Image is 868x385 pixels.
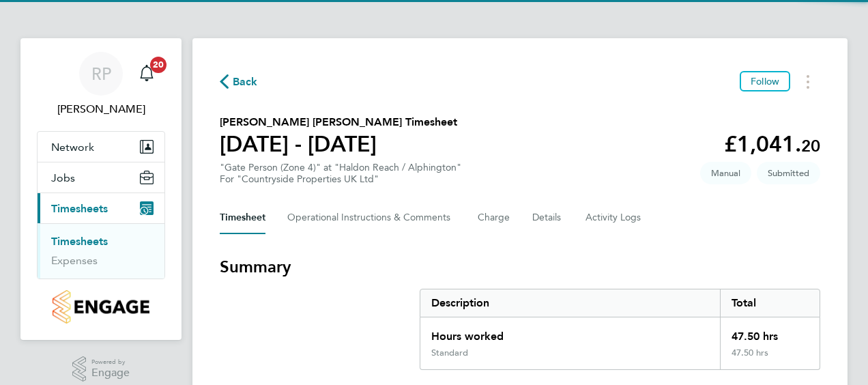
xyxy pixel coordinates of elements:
button: Charge [478,201,510,234]
button: Timesheets Menu [796,71,820,92]
span: Jobs [51,171,75,184]
button: Operational Instructions & Comments [287,201,456,234]
div: For "Countryside Properties UK Ltd" [220,173,461,185]
a: 20 [133,52,160,96]
app-decimal: £1,041. [724,131,820,157]
h2: [PERSON_NAME] [PERSON_NAME] Timesheet [220,114,457,130]
div: 47.50 hrs [720,347,820,369]
span: This timesheet is Submitted. [757,162,820,184]
button: Activity Logs [585,201,643,234]
button: Timesheet [220,201,265,234]
button: Back [220,73,258,90]
button: Jobs [38,162,164,192]
button: Timesheets [38,193,164,223]
span: Engage [91,367,130,379]
div: Description [420,289,720,317]
img: countryside-properties-logo-retina.png [53,290,149,324]
span: 20 [150,57,167,73]
a: Powered byEngage [72,356,130,382]
div: 47.50 hrs [720,317,820,347]
nav: Main navigation [20,38,182,340]
div: Hours worked [420,317,720,347]
span: Follow [751,75,779,87]
a: Timesheets [51,235,108,248]
a: Go to home page [37,290,165,324]
button: Details [532,201,564,234]
div: Summary [420,289,820,370]
span: This timesheet was manually created. [700,162,751,184]
button: Network [38,132,164,162]
span: RP [91,65,111,83]
div: Timesheets [38,223,164,279]
h1: [DATE] - [DATE] [220,130,457,158]
span: 20 [801,136,820,156]
span: Back [233,74,258,90]
span: Powered by [91,356,130,368]
div: "Gate Person (Zone 4)" at "Haldon Reach / Alphington" [220,162,461,185]
span: Network [51,141,94,154]
button: Follow [740,71,790,91]
h3: Summary [220,256,820,278]
div: Total [720,289,820,317]
span: Rob Pendell [37,101,165,117]
span: Timesheets [51,202,108,215]
div: Standard [431,347,468,358]
a: RP[PERSON_NAME] [37,52,165,117]
a: Expenses [51,254,98,267]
